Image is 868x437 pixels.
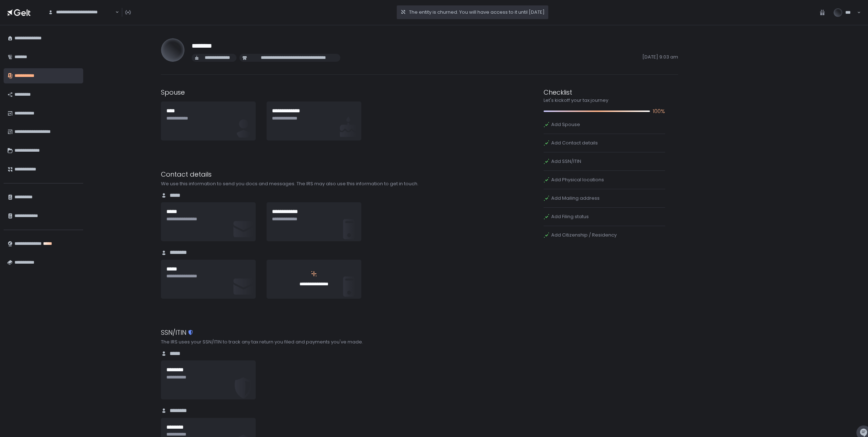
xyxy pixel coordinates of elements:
span: [DATE] 9:03 am [343,54,678,62]
span: Add Contact details [551,140,598,146]
span: Add Spouse [551,121,580,128]
span: Add Physical locations [551,177,604,183]
div: Let's kickoff your tax journey [544,97,665,104]
div: Search for option [43,5,119,20]
span: Add SSN/ITIN [551,158,581,165]
div: Spouse [161,87,467,97]
div: We use this information to send you docs and messages. The IRS may also use this information to g... [161,181,467,187]
span: Add Mailing address [551,195,600,202]
div: Contact details [161,169,467,179]
span: The entity is churned. You will have access to it until [DATE] [409,9,545,16]
div: SSN/ITIN [161,328,467,337]
span: 100% [653,107,665,116]
div: Checklist [544,87,665,97]
span: Add Filing status [551,213,589,220]
span: Add Citizenship / Residency [551,232,617,238]
div: The IRS uses your SSN/ITIN to track any tax return you filed and payments you've made. [161,339,467,345]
